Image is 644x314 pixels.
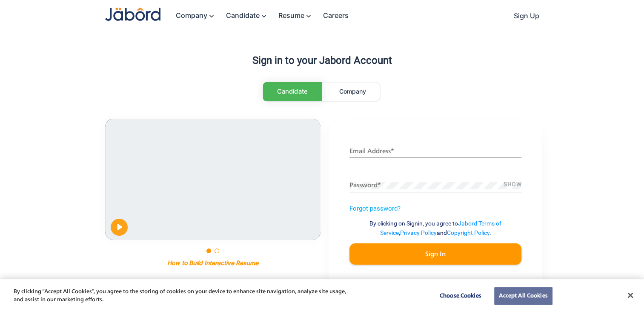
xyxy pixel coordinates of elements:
span: Sign In [425,251,446,257]
a: Candidate [263,82,322,101]
mat-icon: keyboard_arrow_down [260,12,270,20]
button: Sign In [349,243,521,265]
a: Privacy Policy [400,229,437,236]
h3: Sign in to your Jabord Account [105,54,539,66]
a: Copyright Policy [447,229,489,236]
a: Sign Up [505,7,539,25]
img: Jabord [105,8,160,21]
mat-icon: keyboard_arrow_down [304,12,315,20]
a: Company [167,7,218,25]
span: SHOW [504,181,521,188]
p: Interactive Resume [204,259,258,266]
a: Forgot password? [349,205,401,212]
a: Candidate [218,7,270,25]
button: Close [621,286,640,305]
p: By clicking “Accept All Cookies”, you agree to the storing of cookies on your device to enhance s... [14,288,354,304]
a: Jabord Terms of Service [380,220,502,236]
button: Play [111,219,128,236]
p: How to Build [167,259,203,266]
span: Candidate [277,88,307,95]
a: Resume [270,7,315,25]
button: Choose Cookies [434,288,487,305]
a: Company [326,83,380,101]
p: By clicking on Signin, you agree to , and . [349,219,521,238]
mat-icon: keyboard_arrow_down [207,12,218,20]
span: Company [339,88,366,95]
button: Accept All Cookies [494,287,552,305]
a: Careers [315,7,349,24]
